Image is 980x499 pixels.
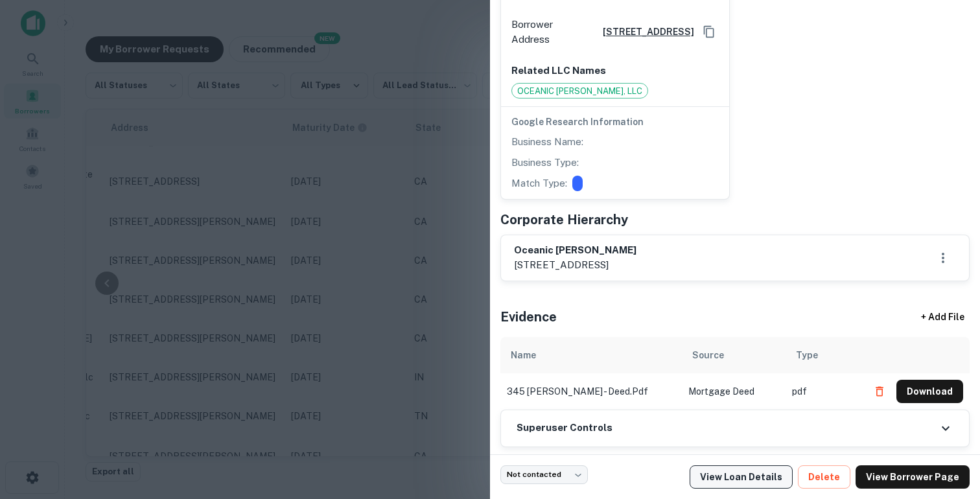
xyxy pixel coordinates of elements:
span: OCEANIC [PERSON_NAME], LLC [512,85,647,98]
h6: oceanic [PERSON_NAME] [514,243,636,258]
p: Related LLC Names [511,63,719,78]
button: Delete file [868,381,891,402]
a: View Borrower Page [856,465,970,489]
p: [STREET_ADDRESS] [514,257,636,273]
button: Download [896,380,963,403]
p: Business Type: [511,155,579,170]
h6: Superuser Controls [517,421,612,435]
a: View Loan Details [690,465,793,489]
h5: Corporate Hierarchy [500,210,628,229]
th: Type [786,337,861,373]
button: Delete [798,465,850,489]
p: Match Type: [511,176,567,191]
th: Source [682,337,786,373]
td: pdf [786,373,861,410]
h6: Google Research Information [511,115,719,129]
h5: Evidence [500,307,557,327]
td: 345 [PERSON_NAME] - deed.pdf [500,373,682,410]
a: [STREET_ADDRESS] [592,25,694,39]
div: Source [692,347,724,363]
p: Business Name: [511,134,583,150]
th: Name [500,337,682,373]
p: Borrower Address [511,17,587,47]
td: Mortgage Deed [682,373,786,410]
div: scrollable content [500,337,970,410]
div: Name [511,347,536,363]
div: Not contacted [500,465,588,484]
button: Copy Address [699,22,719,41]
iframe: Chat Widget [915,395,980,458]
div: Type [796,347,818,363]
